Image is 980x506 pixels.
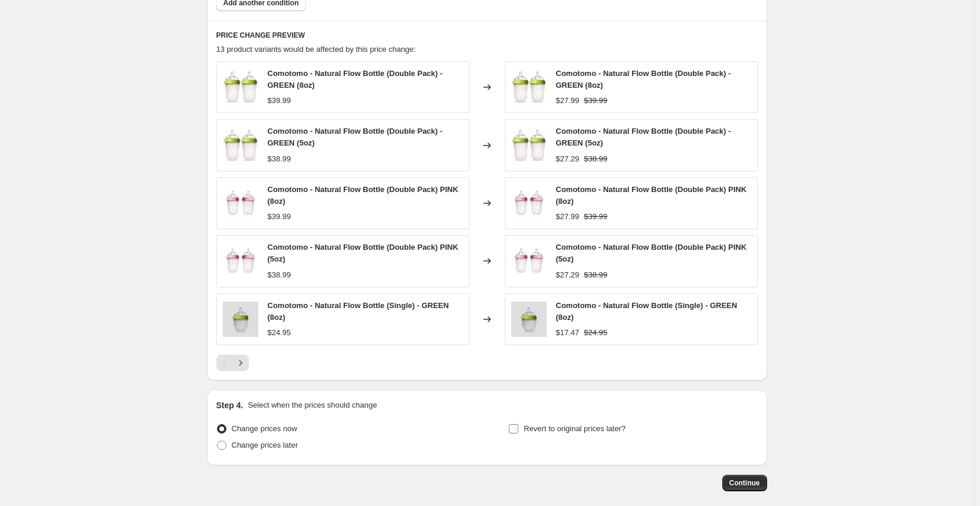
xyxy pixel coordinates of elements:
[556,211,580,223] div: $27.99
[268,95,291,107] div: $39.99
[556,243,747,263] span: Comotomo - Natural Flow Bottle (Double Pack) PINK (5oz)
[268,243,459,263] span: Comotomo - Natural Flow Bottle (Double Pack) PINK (5oz)
[729,478,760,488] span: Continue
[584,95,607,107] strike: $39.99
[232,355,249,371] button: Next
[268,185,459,206] span: Comotomo - Natural Flow Bottle (Double Pack) PINK (8oz)
[248,399,377,411] p: Select when the prices should change
[223,302,258,337] img: comotomo-natural-flow-bottle-single-green-5oz-31288483676245_80x.webp
[584,327,607,339] strike: $24.95
[722,475,767,491] button: Continue
[584,269,607,281] strike: $38.99
[232,424,297,433] span: Change prices now
[223,128,258,163] img: comotomo-natural-flow-bottle-double-pack-green-8oz-28292134010965_80x.jpg
[511,243,547,279] img: comotomo-natural-flow-bottle-double-pack-pink-8oz-13510122274901_80x.jpg
[584,211,607,223] strike: $39.99
[524,424,626,433] span: Revert to original prices later?
[232,441,298,449] span: Change prices later
[556,269,580,281] div: $27.29
[268,69,443,90] span: Comotomo - Natural Flow Bottle (Double Pack) - GREEN (8oz)
[268,211,291,223] div: $39.99
[556,327,580,339] div: $17.47
[556,127,731,147] span: Comotomo - Natural Flow Bottle (Double Pack) - GREEN (5oz)
[223,186,258,221] img: comotomo-natural-flow-bottle-double-pack-pink-8oz-13510122274901_80x.jpg
[268,153,291,165] div: $38.99
[268,127,443,147] span: Comotomo - Natural Flow Bottle (Double Pack) - GREEN (5oz)
[268,301,449,322] span: Comotomo - Natural Flow Bottle (Single) - GREEN (8oz)
[216,355,249,371] nav: Pagination
[511,128,547,163] img: comotomo-natural-flow-bottle-double-pack-green-8oz-28292134010965_80x.jpg
[511,302,547,337] img: comotomo-natural-flow-bottle-single-green-5oz-31288483676245_80x.webp
[556,301,738,322] span: Comotomo - Natural Flow Bottle (Single) - GREEN (8oz)
[556,95,580,107] div: $27.99
[511,186,547,221] img: comotomo-natural-flow-bottle-double-pack-pink-8oz-13510122274901_80x.jpg
[511,70,547,105] img: comotomo-natural-flow-bottle-double-pack-green-8oz-28292134010965_80x.jpg
[556,185,747,206] span: Comotomo - Natural Flow Bottle (Double Pack) PINK (8oz)
[584,153,607,165] strike: $38.99
[268,269,291,281] div: $38.99
[223,243,258,279] img: comotomo-natural-flow-bottle-double-pack-pink-8oz-13510122274901_80x.jpg
[268,327,291,339] div: $24.95
[223,70,258,105] img: comotomo-natural-flow-bottle-double-pack-green-8oz-28292134010965_80x.jpg
[216,31,758,40] h6: PRICE CHANGE PREVIEW
[556,69,731,90] span: Comotomo - Natural Flow Bottle (Double Pack) - GREEN (8oz)
[556,153,580,165] div: $27.29
[216,45,416,54] span: 13 product variants would be affected by this price change:
[216,399,244,411] h2: Step 4.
